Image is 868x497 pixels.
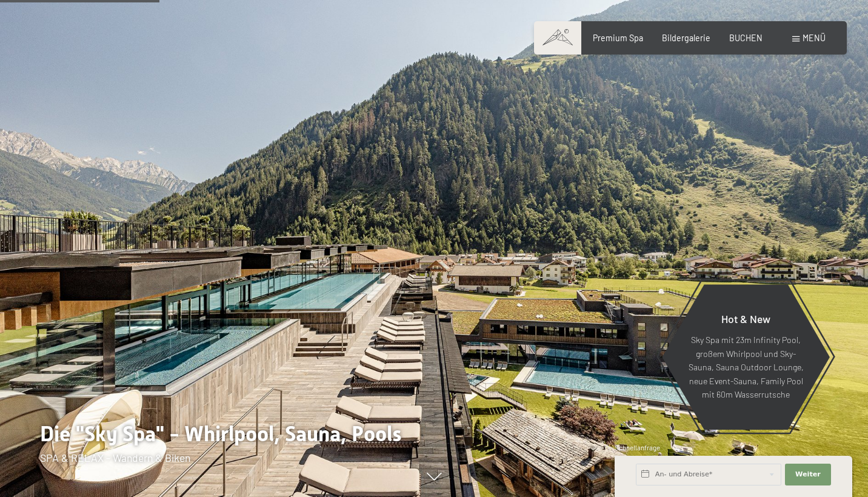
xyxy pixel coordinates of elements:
[721,312,770,325] span: Hot & New
[593,33,643,43] a: Premium Spa
[785,464,831,485] button: Weiter
[662,33,710,43] a: Bildergalerie
[661,284,830,430] a: Hot & New Sky Spa mit 23m Infinity Pool, großem Whirlpool und Sky-Sauna, Sauna Outdoor Lounge, ne...
[803,33,826,43] span: Menü
[615,444,660,452] span: Schnellanfrage
[729,33,763,43] a: BUCHEN
[688,333,804,402] p: Sky Spa mit 23m Infinity Pool, großem Whirlpool und Sky-Sauna, Sauna Outdoor Lounge, neue Event-S...
[795,470,821,479] span: Weiter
